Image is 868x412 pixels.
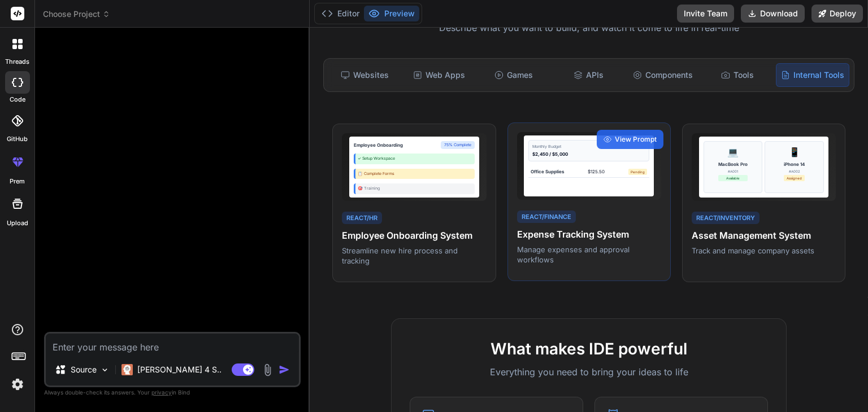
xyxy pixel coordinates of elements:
[279,364,290,375] img: icon
[410,337,768,361] h2: What makes IDE powerful
[364,6,419,21] button: Preview
[151,389,172,396] span: privacy
[552,63,624,87] div: APIs
[5,57,29,67] label: threads
[354,183,475,194] div: 🎯 Training
[784,175,805,181] div: Assigned
[354,154,475,164] div: ✓ Setup Workspace
[677,5,734,23] button: Invite Team
[718,169,748,174] div: #A001
[316,21,861,36] p: Describe what you want to build, and watch it come to life in real-time
[342,212,382,225] div: React/HR
[727,145,739,159] div: 💻
[10,177,25,186] label: prem
[137,364,222,375] p: [PERSON_NAME] 4 S..
[701,63,774,87] div: Tools
[692,246,836,256] p: Track and manage company assets
[44,387,301,398] p: Always double-check its answers. Your in Bind
[410,365,768,379] p: Everything you need to bring your ideas to life
[403,63,475,87] div: Web Apps
[100,365,110,375] img: Pick Models
[354,142,403,148] div: Employee Onboarding
[789,145,800,159] div: 📱
[328,63,401,87] div: Websites
[784,169,805,174] div: #A002
[354,169,475,179] div: 📋 Complete Forms
[317,6,364,21] button: Editor
[628,169,647,175] div: Pending
[718,175,748,181] div: Available
[261,363,274,376] img: attachment
[478,63,550,87] div: Games
[342,229,486,242] h4: Employee Onboarding System
[615,134,657,144] span: View Prompt
[71,364,97,375] p: Source
[692,212,759,225] div: React/Inventory
[627,63,699,87] div: Components
[517,244,661,265] p: Manage expenses and approval workflows
[531,168,564,175] div: Office Supplies
[342,246,486,266] p: Streamline new hire process and tracking
[517,227,661,241] h4: Expense Tracking System
[811,5,863,23] button: Deploy
[517,211,576,223] div: React/Finance
[588,168,605,175] div: $125.50
[7,134,28,144] label: GitHub
[10,95,25,104] label: code
[7,218,28,228] label: Upload
[718,161,748,168] div: MacBook Pro
[692,229,836,242] h4: Asset Management System
[784,161,805,168] div: iPhone 14
[776,63,849,87] div: Internal Tools
[121,364,133,375] img: Claude 4 Sonnet
[532,151,645,157] div: $2,450 / $5,000
[43,8,110,20] span: Choose Project
[532,144,645,150] div: Monthly Budget
[8,375,27,394] img: settings
[741,5,805,23] button: Download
